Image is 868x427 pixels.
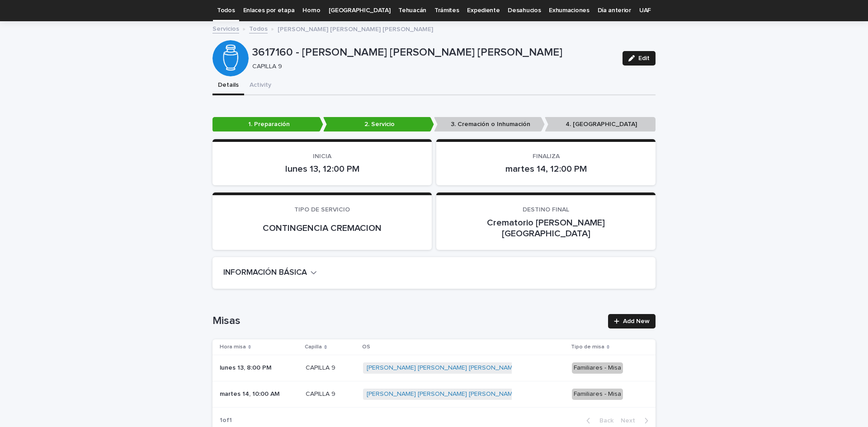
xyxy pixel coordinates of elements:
[362,342,370,352] p: OS
[223,164,421,174] p: lunes 13, 12:00 PM
[223,268,307,278] h2: INFORMACIÓN BÁSICA
[249,23,268,33] a: Todos
[212,355,656,381] tr: lunes 13, 8:00 PMlunes 13, 8:00 PM CAPILLA 9CAPILLA 9 [PERSON_NAME] [PERSON_NAME] [PERSON_NAME] F...
[294,206,350,213] span: TIPO DE SERVICIO
[220,389,282,398] p: martes 14, 10:00 AM
[447,217,645,239] p: Crematorio [PERSON_NAME][GEOGRAPHIC_DATA]
[638,55,650,61] span: Edit
[572,389,623,400] div: Familiares - Misa
[220,362,274,372] p: lunes 13, 8:00 PM
[212,314,603,328] h1: Misas
[621,418,641,424] span: Next
[447,164,645,174] p: martes 14, 12:00 PM
[533,153,560,160] span: FINALIZA
[594,418,613,424] span: Back
[545,117,656,132] p: 4. [GEOGRAPHIC_DATA]
[579,417,617,425] button: Back
[623,51,656,66] button: Edit
[571,342,604,352] p: Tipo de misa
[252,46,615,59] p: 3617160 - [PERSON_NAME] [PERSON_NAME] [PERSON_NAME]
[244,76,277,95] button: Activity
[212,76,244,95] button: Details
[212,23,239,33] a: Servicios
[608,314,656,328] a: Add New
[617,417,656,425] button: Next
[306,362,337,372] p: CAPILLA 9
[223,223,421,234] p: CONTINGENCIA CREMACION
[212,381,656,407] tr: martes 14, 10:00 AMmartes 14, 10:00 AM CAPILLA 9CAPILLA 9 [PERSON_NAME] [PERSON_NAME] [PERSON_NAM...
[313,153,331,160] span: INICIA
[278,23,433,33] p: [PERSON_NAME] [PERSON_NAME] [PERSON_NAME]
[623,318,650,324] span: Add New
[212,117,323,132] p: 1. Preparación
[367,364,518,372] a: [PERSON_NAME] [PERSON_NAME] [PERSON_NAME]
[223,268,317,278] button: INFORMACIÓN BÁSICA
[252,63,612,70] p: CAPILLA 9
[305,342,322,352] p: Capilla
[523,206,569,213] span: DESTINO FINAL
[220,342,246,352] p: Hora misa
[306,389,337,398] p: CAPILLA 9
[572,362,623,374] div: Familiares - Misa
[323,117,434,132] p: 2. Servicio
[434,117,545,132] p: 3. Cremación o Inhumación
[367,390,518,398] a: [PERSON_NAME] [PERSON_NAME] [PERSON_NAME]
